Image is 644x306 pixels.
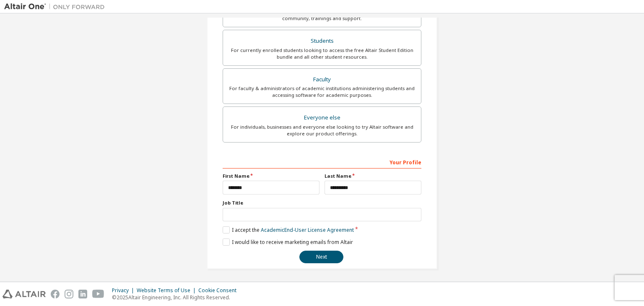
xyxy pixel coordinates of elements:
div: For currently enrolled students looking to access the free Altair Student Edition bundle and all ... [228,47,416,60]
div: For individuals, businesses and everyone else looking to try Altair software and explore our prod... [228,124,416,137]
div: Privacy [112,287,137,294]
label: I would like to receive marketing emails from Altair [223,239,353,246]
p: © 2025 Altair Engineering, Inc. All Rights Reserved. [112,294,241,301]
div: For faculty & administrators of academic institutions administering students and accessing softwa... [228,85,416,99]
label: Job Title [223,200,421,206]
img: facebook.svg [51,290,60,298]
img: linkedin.svg [78,290,87,298]
button: Next [299,251,343,263]
img: Altair One [4,3,109,11]
img: instagram.svg [65,290,73,298]
img: youtube.svg [92,290,104,298]
div: Everyone else [228,112,416,124]
label: Last Name [325,173,421,179]
div: Faculty [228,74,416,86]
label: I accept the [223,226,354,233]
div: Website Terms of Use [137,287,198,294]
a: Academic End-User License Agreement [261,226,354,233]
div: Students [228,35,416,47]
img: altair_logo.svg [3,290,46,298]
label: First Name [223,173,319,179]
div: Cookie Consent [198,287,241,294]
div: Your Profile [223,155,421,169]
